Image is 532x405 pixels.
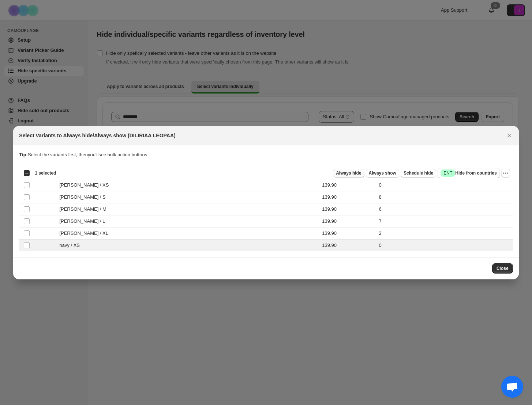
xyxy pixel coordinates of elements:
td: 139.90 [320,215,376,227]
button: Always show [366,169,399,177]
td: 6 [377,203,513,215]
td: 0 [377,239,513,251]
td: 0 [377,179,513,191]
span: [PERSON_NAME] / XS [59,182,113,189]
span: ENT [443,170,452,176]
button: Always hide [333,169,364,177]
span: Always hide [336,170,361,176]
div: Open de chat [501,376,523,398]
span: Hide from countries [441,169,497,177]
button: Close [492,263,513,274]
td: 139.90 [320,227,376,239]
span: Always show [369,170,396,176]
span: navy / XS [59,242,83,249]
button: Close [504,130,514,141]
td: 2 [377,227,513,239]
h2: Select Variants to Always hide/Always show (DILIRIAA LEOPAA) [19,132,175,139]
span: [PERSON_NAME] / S [59,194,109,201]
td: 139.90 [320,191,376,203]
td: 139.90 [320,239,376,251]
td: 139.90 [320,203,376,215]
strong: Tip: [19,152,28,157]
span: [PERSON_NAME] / M [59,206,110,213]
td: 139.90 [320,179,376,191]
span: Schedule hide [404,170,433,176]
td: 7 [377,215,513,227]
button: SuccessENTHide from countries [438,168,499,178]
td: 8 [377,191,513,203]
span: [PERSON_NAME] / L [59,218,109,225]
span: Close [497,265,509,271]
button: Schedule hide [401,169,436,177]
span: [PERSON_NAME] / XL [59,230,112,237]
p: Select the variants first, then you'll see bulk action buttons [19,151,513,158]
span: 1 selected [35,170,56,176]
button: More actions [501,169,510,177]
